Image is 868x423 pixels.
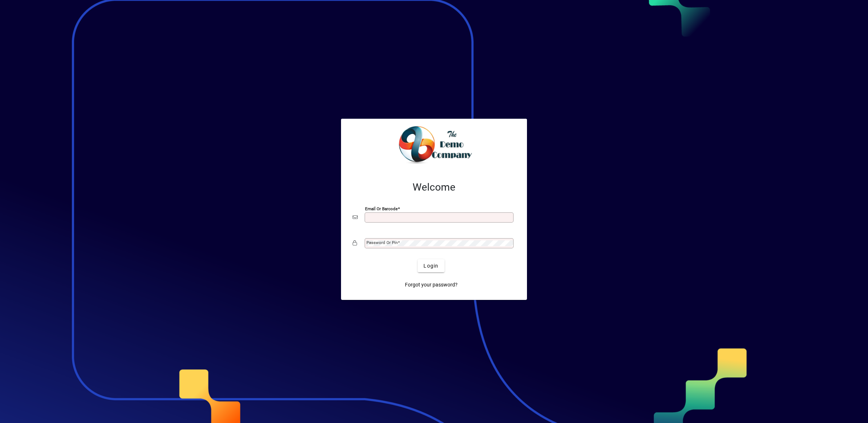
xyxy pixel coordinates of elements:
[405,281,458,289] span: Forgot your password?
[418,259,444,272] button: Login
[353,181,515,194] h2: Welcome
[365,206,398,211] mat-label: Email or Barcode
[366,240,398,245] mat-label: Password or Pin
[402,278,461,291] a: Forgot your password?
[423,262,438,270] span: Login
